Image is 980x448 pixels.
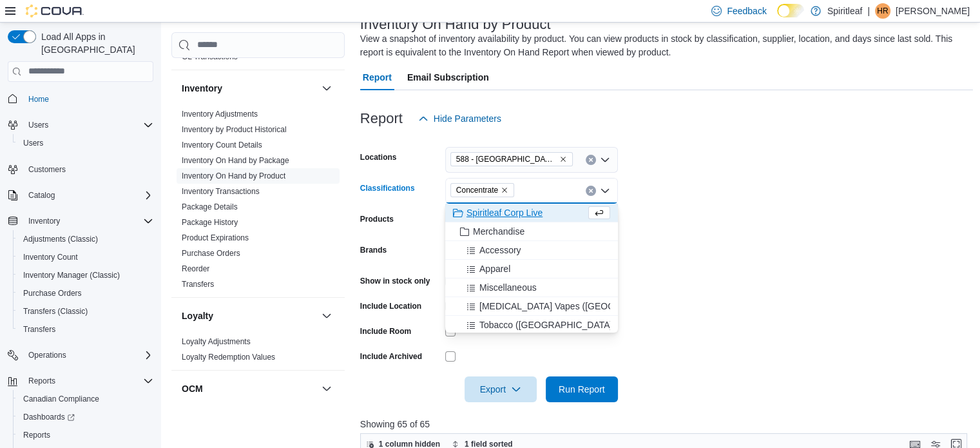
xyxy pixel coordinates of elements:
[182,382,203,395] h3: OCM
[182,280,214,289] a: Transfers
[3,160,159,179] button: Customers
[23,412,75,422] span: Dashboards
[727,5,766,17] span: Feedback
[182,171,285,180] a: Inventory On Hand by Product
[23,373,61,389] button: Reports
[18,231,103,247] a: Adjustments (Classic)
[182,309,213,322] h3: Loyalty
[479,281,537,294] span: Miscellaneous
[13,248,159,266] button: Inventory Count
[360,152,397,162] label: Locations
[3,116,159,134] button: Users
[18,135,153,151] span: Users
[501,186,508,194] button: Remove Concentrate from selection in this group
[3,212,159,230] button: Inventory
[360,17,551,32] h3: Inventory On Hand by Product
[479,318,615,331] span: Tobacco ([GEOGRAPHIC_DATA])
[3,186,159,204] button: Catalog
[360,183,415,193] label: Classifications
[13,426,159,444] button: Reports
[13,320,159,338] button: Transfers
[182,249,240,258] a: Purchase Orders
[363,64,392,90] span: Report
[182,141,262,150] a: Inventory Count Details
[445,316,618,335] button: Tobacco ([GEOGRAPHIC_DATA])
[182,155,289,166] span: Inventory On Hand by Package
[413,106,506,131] button: Hide Parameters
[23,270,120,280] span: Inventory Manager (Classic)
[875,3,890,19] div: Holly R
[18,391,153,407] span: Canadian Compliance
[23,324,55,335] span: Transfers
[877,3,888,19] span: HR
[445,204,618,222] button: Spiritleaf Corp Live
[182,125,287,134] a: Inventory by Product Historical
[182,337,251,346] a: Loyalty Adjustments
[18,249,153,265] span: Inventory Count
[23,188,153,203] span: Catalog
[18,286,87,301] a: Purchase Orders
[319,308,334,324] button: Loyalty
[171,334,345,370] div: Loyalty
[445,241,618,260] button: Accessory
[171,106,345,297] div: Inventory
[18,391,104,407] a: Canadian Compliance
[23,234,98,244] span: Adjustments (Classic)
[600,155,610,165] button: Open list of options
[23,213,65,229] button: Inventory
[23,91,153,107] span: Home
[445,278,618,297] button: Miscellaneous
[827,3,862,19] p: Spiritleaf
[18,427,153,443] span: Reports
[450,183,514,197] span: Concentrate
[182,309,316,322] button: Loyalty
[360,245,387,255] label: Brands
[777,4,804,17] input: Dark Mode
[450,152,573,166] span: 588 - Spiritleaf West Hunt Crossroads (Nepean)
[13,302,159,320] button: Transfers (Classic)
[18,268,125,283] a: Inventory Manager (Classic)
[13,230,159,248] button: Adjustments (Classic)
[777,17,778,18] span: Dark Mode
[18,268,153,283] span: Inventory Manager (Classic)
[23,117,153,133] span: Users
[13,266,159,284] button: Inventory Manager (Classic)
[3,372,159,390] button: Reports
[182,156,289,165] a: Inventory On Hand by Package
[13,284,159,302] button: Purchase Orders
[182,124,287,135] span: Inventory by Product Historical
[28,120,48,130] span: Users
[360,32,967,59] div: View a snapshot of inventory availability by product. You can view products in stock by classific...
[26,5,84,17] img: Cova
[23,162,71,177] a: Customers
[319,81,334,96] button: Inventory
[13,390,159,408] button: Canadian Compliance
[23,430,50,440] span: Reports
[360,351,422,362] label: Include Archived
[18,231,153,247] span: Adjustments (Classic)
[182,233,249,243] span: Product Expirations
[559,383,605,396] span: Run Report
[182,218,238,227] a: Package History
[600,186,610,196] button: Close list of options
[23,138,43,148] span: Users
[182,82,316,95] button: Inventory
[586,186,596,196] button: Clear input
[23,347,153,363] span: Operations
[182,217,238,228] span: Package History
[23,213,153,229] span: Inventory
[23,92,54,107] a: Home
[28,94,49,104] span: Home
[18,427,55,443] a: Reports
[182,279,214,289] span: Transfers
[465,376,537,402] button: Export
[867,3,870,19] p: |
[18,304,153,319] span: Transfers (Classic)
[182,140,262,150] span: Inventory Count Details
[182,336,251,347] span: Loyalty Adjustments
[407,64,489,90] span: Email Subscription
[23,117,53,133] button: Users
[360,111,403,126] h3: Report
[182,248,240,258] span: Purchase Orders
[28,350,66,360] span: Operations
